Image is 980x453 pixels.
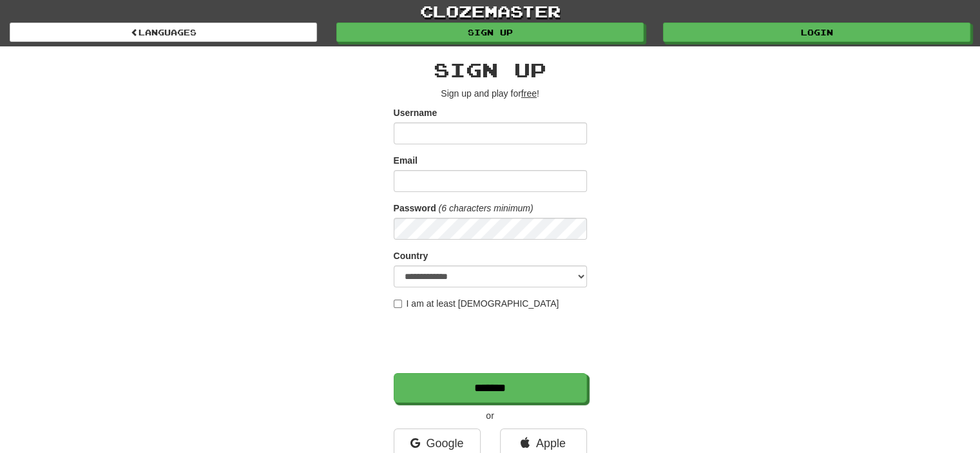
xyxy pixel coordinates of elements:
[394,297,559,310] label: I am at least [DEMOGRAPHIC_DATA]
[394,154,418,167] label: Email
[394,409,587,422] p: or
[439,203,533,213] em: (6 characters minimum)
[394,316,590,367] iframe: reCAPTCHA
[394,300,402,308] input: I am at least [DEMOGRAPHIC_DATA]
[663,23,970,42] a: Login
[394,106,437,119] label: Username
[336,23,644,42] a: Sign up
[10,23,317,42] a: Languages
[521,88,537,99] u: free
[394,87,587,100] p: Sign up and play for !
[394,249,428,262] label: Country
[394,59,587,81] h2: Sign up
[394,202,436,215] label: Password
